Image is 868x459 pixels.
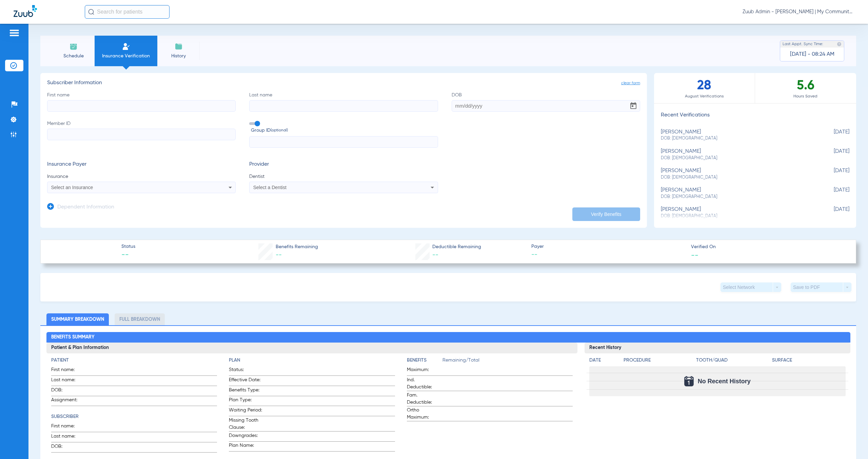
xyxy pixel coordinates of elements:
span: [DATE] [815,129,849,142]
label: First name [47,92,236,112]
span: Schedule [57,53,90,59]
span: Verified On [691,243,845,251]
label: Member ID [47,120,236,148]
h4: Patient [51,357,217,364]
span: DOB: [DEMOGRAPHIC_DATA] [661,155,815,161]
span: Effective Date: [229,377,262,386]
span: Dentist [249,173,438,180]
iframe: Chat Widget [834,426,868,459]
span: Benefits Type: [229,387,262,396]
span: Plan Type: [229,397,262,406]
span: Hours Saved [755,93,856,100]
h3: Patient & Plan Information [46,343,578,353]
span: [DATE] [815,187,849,200]
div: [PERSON_NAME] [661,187,815,200]
span: Select an Insurance [51,185,93,190]
span: -- [691,251,698,258]
span: Deductible Remaining [432,243,481,251]
span: Last Appt. Sync Time: [783,41,823,48]
img: hamburger-icon [9,29,20,37]
app-breakdown-title: Surface [772,357,846,366]
span: Waiting Period: [229,407,262,416]
span: Fam. Deductible: [407,392,440,406]
span: [DATE] - 08:24 AM [790,51,834,58]
img: Schedule [70,42,78,51]
span: Assignment: [51,397,84,406]
div: 28 [654,73,755,103]
span: Plan Name: [229,442,262,451]
div: [PERSON_NAME] [661,148,815,161]
label: Last name [249,92,438,112]
span: Ortho Maximum: [407,407,440,421]
h4: Subscriber [51,413,217,420]
h4: Benefits [407,357,442,364]
span: Missing Tooth Clause: [229,417,262,431]
h4: Date [589,357,618,364]
img: Calendar [684,376,694,386]
h3: Recent Verifications [654,112,856,119]
img: last sync help info [837,42,842,47]
span: Benefits Remaining [276,243,318,251]
span: Remaining/Total [442,357,573,366]
h4: Surface [772,357,846,364]
h3: Recent History [585,343,850,353]
h3: Dependent Information [57,204,114,211]
span: -- [121,251,135,260]
span: DOB: [51,443,84,452]
h3: Insurance Payer [47,161,236,168]
div: 5.6 [755,73,856,103]
app-breakdown-title: Tooth/Quad [696,357,770,366]
span: clear form [621,80,640,87]
span: Zuub Admin - [PERSON_NAME] | My Community Dental Centers [743,8,854,15]
h4: Procedure [624,357,694,364]
li: Full Breakdown [115,313,165,325]
span: [DATE] [815,148,849,161]
img: Zuub Logo [14,5,37,17]
span: Insurance [47,173,236,180]
img: History [175,42,183,51]
span: Status [121,243,135,250]
h3: Provider [249,161,438,168]
span: [DATE] [815,206,849,219]
span: DOB: [51,387,84,396]
span: Group ID [251,127,438,134]
span: DOB: [DEMOGRAPHIC_DATA] [661,175,815,181]
span: DOB: [DEMOGRAPHIC_DATA] [661,194,815,200]
span: -- [276,252,282,258]
span: Last name: [51,433,84,442]
app-breakdown-title: Benefits [407,357,442,366]
input: First name [47,100,236,112]
small: (optional) [271,127,288,134]
span: History [162,53,195,59]
span: First name: [51,366,84,375]
span: First name: [51,423,84,432]
img: Manual Insurance Verification [122,42,130,51]
h4: Tooth/Quad [696,357,770,364]
div: [PERSON_NAME] [661,206,815,219]
h4: Plan [229,357,395,364]
span: Payer [531,243,685,250]
span: Select a Dentist [253,185,287,190]
h3: Subscriber Information [47,80,640,87]
span: Status: [229,366,262,375]
span: -- [432,252,438,258]
label: DOB [452,92,640,112]
span: Last name: [51,377,84,386]
div: [PERSON_NAME] [661,129,815,142]
input: Last name [249,100,438,112]
span: DOB: [DEMOGRAPHIC_DATA] [661,135,815,142]
app-breakdown-title: Date [589,357,618,366]
li: Summary Breakdown [46,313,109,325]
input: DOBOpen calendar [452,100,640,112]
img: Search Icon [88,9,94,15]
input: Search for patients [85,5,170,19]
span: Insurance Verification [100,53,152,59]
button: Open calendar [627,99,640,113]
div: [PERSON_NAME] [661,168,815,180]
span: Maximum: [407,366,440,375]
span: [DATE] [815,168,849,180]
app-breakdown-title: Procedure [624,357,694,366]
